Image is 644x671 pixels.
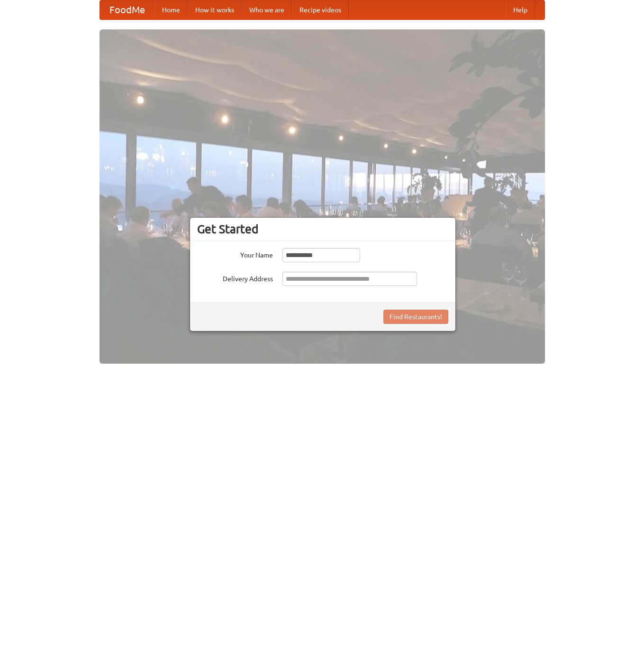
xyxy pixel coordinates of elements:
[197,272,273,284] label: Delivery Address
[292,0,349,19] a: Recipe videos
[188,0,242,19] a: How it works
[197,222,448,236] h3: Get Started
[154,0,188,19] a: Home
[506,0,535,19] a: Help
[197,248,273,260] label: Your Name
[383,310,448,324] button: Find Restaurants!
[242,0,292,19] a: Who we are
[100,0,154,19] a: FoodMe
